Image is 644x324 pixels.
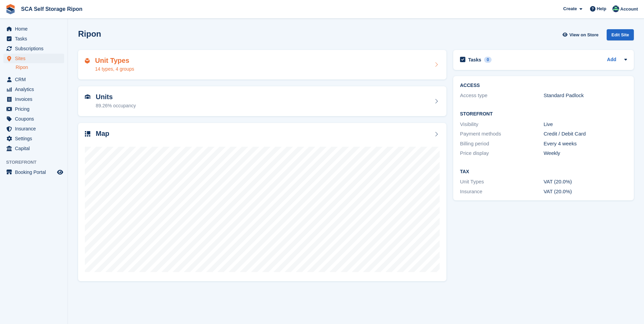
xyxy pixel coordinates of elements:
div: VAT (20.0%) [544,178,627,186]
div: Visibility [460,121,544,128]
img: unit-icn-7be61d7bf1b0ce9d3e12c5938cc71ed9869f7b940bace4675aadf7bd6d80202e.svg [85,94,90,99]
div: 14 types, 4 groups [95,66,134,73]
img: map-icn-33ee37083ee616e46c38cad1a60f524a97daa1e2b2c8c0bc3eb3415660979fc1.svg [85,131,90,137]
a: menu [3,85,64,94]
span: Subscriptions [15,44,56,53]
a: menu [3,34,64,43]
h2: Map [96,130,109,138]
h2: ACCESS [460,83,627,88]
div: Insurance [460,188,544,196]
a: SCA Self Storage Ripon [18,3,85,15]
span: Storefront [6,159,68,166]
span: Home [15,24,56,34]
div: VAT (20.0%) [544,188,627,196]
a: menu [3,94,64,104]
div: Credit / Debit Card [544,130,627,138]
span: View on Store [569,32,599,38]
h2: Ripon [78,29,101,38]
a: Preview store [56,168,64,176]
h2: Units [96,93,136,101]
div: Every 4 weeks [544,140,627,148]
a: View on Store [562,29,601,40]
span: Settings [15,134,56,143]
div: 0 [484,57,492,63]
div: 89.26% occupancy [96,102,136,109]
span: Sites [15,54,56,63]
a: menu [3,104,64,114]
a: menu [3,134,64,143]
a: Units 89.26% occupancy [78,86,446,116]
span: Invoices [15,94,56,104]
h2: Tasks [468,57,481,63]
div: Standard Padlock [544,92,627,100]
span: Account [620,6,638,13]
a: menu [3,144,64,153]
a: menu [3,114,64,124]
div: Live [544,121,627,128]
div: Price display [460,149,544,157]
span: Analytics [15,85,56,94]
span: Capital [15,144,56,153]
a: menu [3,24,64,34]
span: Help [597,5,606,12]
span: Tasks [15,34,56,43]
a: Map [78,123,446,282]
div: Billing period [460,140,544,148]
div: Weekly [544,149,627,157]
span: Insurance [15,124,56,133]
span: Booking Portal [15,167,56,177]
a: menu [3,124,64,133]
div: Access type [460,92,544,100]
img: stora-icon-8386f47178a22dfd0bd8f6a31ec36ba5ce8667c1dd55bd0f319d3a0aa187defe.svg [5,4,16,14]
a: Add [607,56,616,64]
div: Payment methods [460,130,544,138]
a: Ripon [16,64,64,71]
a: menu [3,44,64,53]
h2: Unit Types [95,57,134,65]
span: Pricing [15,104,56,114]
a: Edit Site [607,29,634,43]
h2: Tax [460,169,627,175]
a: menu [3,75,64,84]
span: Create [563,5,577,12]
img: Thomas Webb [612,5,619,12]
div: Edit Site [607,29,634,40]
span: CRM [15,75,56,84]
a: menu [3,167,64,177]
a: menu [3,54,64,63]
span: Coupons [15,114,56,124]
div: Unit Types [460,178,544,186]
img: unit-type-icn-2b2737a686de81e16bb02015468b77c625bbabd49415b5ef34ead5e3b44a266d.svg [85,58,90,64]
a: Unit Types 14 types, 4 groups [78,50,446,80]
h2: Storefront [460,111,627,117]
